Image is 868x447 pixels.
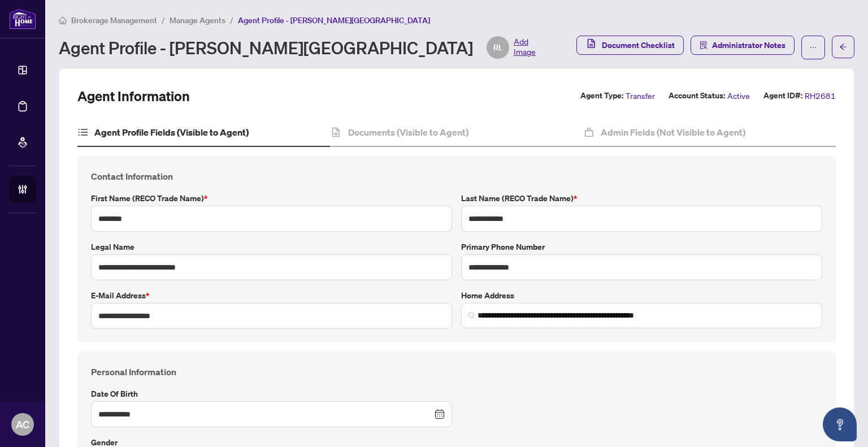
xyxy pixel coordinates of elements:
[162,14,165,27] li: /
[669,89,725,102] label: Account Status:
[514,36,536,59] span: Add Image
[91,170,822,183] h4: Contact Information
[602,36,675,54] span: Document Checklist
[805,89,836,102] span: RH2681
[839,43,847,51] span: arrow-left
[461,241,822,253] label: Primary Phone Number
[94,125,249,139] h4: Agent Profile Fields (Visible to Agent)
[823,407,857,441] button: Open asap
[91,241,452,253] label: Legal Name
[91,192,452,205] label: First Name (RECO Trade Name)
[16,416,29,432] span: AC
[91,388,452,400] label: Date of Birth
[712,36,785,54] span: Administrator Notes
[626,89,655,102] span: Transfer
[691,36,795,55] button: Administrator Notes
[461,289,822,302] label: Home Address
[763,89,802,102] label: Agent ID#:
[576,36,684,55] button: Document Checklist
[59,16,67,24] span: home
[580,89,623,102] label: Agent Type:
[727,89,750,102] span: Active
[493,41,503,54] span: RL
[91,365,822,379] h4: Personal Information
[348,125,468,139] h4: Documents (Visible to Agent)
[238,15,430,25] span: Agent Profile - [PERSON_NAME][GEOGRAPHIC_DATA]
[71,15,157,25] span: Brokerage Management
[59,36,536,59] div: Agent Profile - [PERSON_NAME][GEOGRAPHIC_DATA]
[91,289,452,302] label: E-mail Address
[468,312,475,319] img: search_icon
[230,14,233,27] li: /
[601,125,745,139] h4: Admin Fields (Not Visible to Agent)
[77,87,190,105] h2: Agent Information
[9,8,36,29] img: logo
[461,192,822,205] label: Last Name (RECO Trade Name)
[700,41,708,49] span: solution
[809,44,817,51] span: ellipsis
[170,15,225,25] span: Manage Agents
